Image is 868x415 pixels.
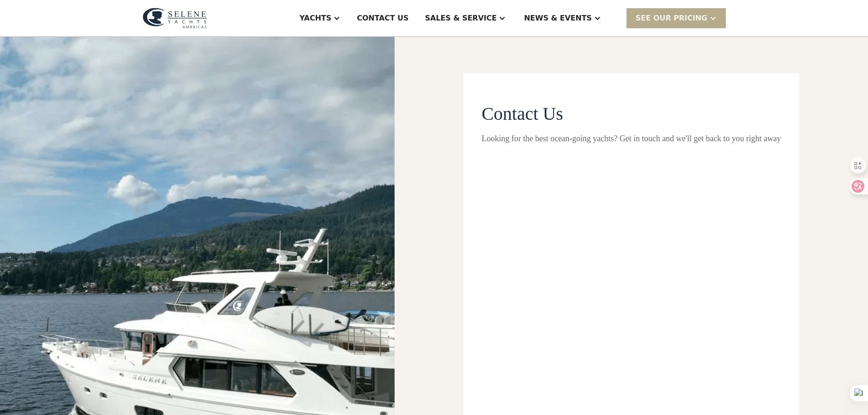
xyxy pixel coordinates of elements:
div: Contact US [357,13,409,24]
div: SEE Our Pricing [627,8,726,28]
div: Sales & Service [425,13,497,24]
div: Yachts [299,13,331,24]
div: Looking for the best ocean-going yachts? Get in touch and we'll get back to you right away [482,133,781,145]
div: News & EVENTS [524,13,592,24]
span: Contact Us [482,103,563,124]
div: SEE Our Pricing [636,13,708,24]
img: logo [143,8,207,29]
